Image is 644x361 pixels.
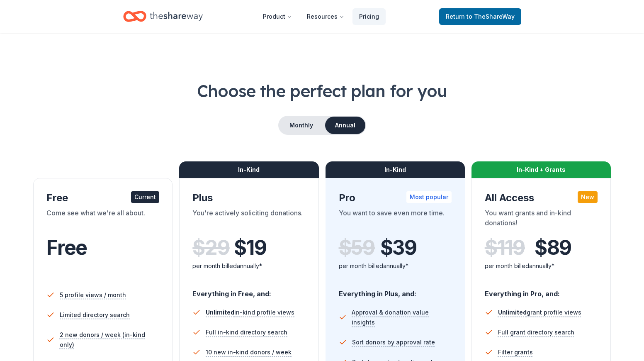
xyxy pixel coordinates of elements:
[206,347,292,357] span: 10 new in-kind donors / week
[206,309,294,316] span: in-kind profile views
[326,161,465,178] div: In-Kind
[46,235,87,260] span: Free
[46,208,159,231] div: Come see what we're all about.
[279,117,323,134] button: Monthly
[578,191,598,203] div: New
[206,327,287,337] span: Full in-kind directory search
[446,12,515,22] span: Return
[60,290,126,300] span: 5 profile views / month
[192,208,305,231] div: You're actively soliciting donations.
[485,282,598,299] div: Everything in Pro, and:
[485,208,598,231] div: You want grants and in-kind donations!
[60,310,130,320] span: Limited directory search
[123,7,203,26] a: Home
[46,191,159,205] div: Free
[33,79,611,102] h1: Choose the perfect plan for you
[467,13,515,20] span: to TheShareWay
[339,261,452,271] div: per month billed annually*
[498,309,581,316] span: grant profile views
[300,8,351,25] button: Resources
[498,309,527,316] span: Unlimited
[485,261,598,271] div: per month billed annually*
[256,7,386,26] nav: Main
[192,191,305,205] div: Plus
[352,307,452,327] span: Approval & donation value insights
[339,191,452,205] div: Pro
[380,236,417,259] span: $ 39
[192,282,305,299] div: Everything in Free, and:
[498,327,574,337] span: Full grant directory search
[60,330,160,350] span: 2 new donors / week (in-kind only)
[535,236,571,259] span: $ 89
[234,236,266,259] span: $ 19
[406,191,452,203] div: Most popular
[256,8,299,25] button: Product
[131,191,159,203] div: Current
[206,309,234,316] span: Unlimited
[339,282,452,299] div: Everything in Plus, and:
[339,208,452,231] div: You want to save even more time.
[471,161,611,178] div: In-Kind + Grants
[485,191,598,205] div: All Access
[352,8,386,25] a: Pricing
[439,8,521,25] a: Returnto TheShareWay
[352,337,435,347] span: Sort donors by approval rate
[179,161,318,178] div: In-Kind
[192,261,305,271] div: per month billed annually*
[325,117,365,134] button: Annual
[498,347,533,357] span: Filter grants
